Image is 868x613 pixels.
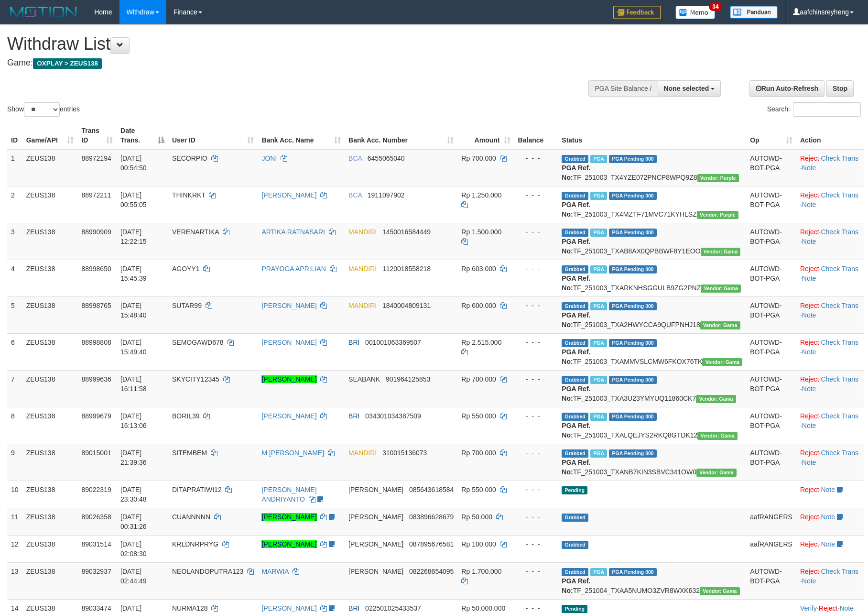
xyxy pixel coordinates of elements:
[7,407,22,444] td: 8
[562,302,588,310] span: Grabbed
[800,449,819,457] a: Reject
[120,486,147,503] span: [DATE] 23:30:48
[800,486,819,493] a: Reject
[81,540,111,548] span: 89031514
[562,514,588,522] span: Grabbed
[802,164,816,172] a: Note
[382,449,427,457] span: Copy 310015136073 to clipboard
[461,568,501,575] span: Rp 1.700.000
[590,192,607,200] span: Marked by aafnoeunsreypich
[746,444,796,481] td: AUTOWD-BOT-PGA
[172,568,243,575] span: NEOLANDOPUTRA123
[800,412,819,420] a: Reject
[558,223,746,260] td: TF_251003_TXAB8AX0QPBBWF8Y1EOO
[81,265,111,273] span: 88998650
[821,540,835,548] a: Note
[700,321,740,329] span: Vendor URL: https://trx31.1velocity.biz
[558,444,746,481] td: TF_251003_TXANB7KIN3SBVC341OW0
[22,296,78,333] td: ZEUS138
[697,211,738,219] span: Vendor URL: https://trx4.1velocity.biz
[562,274,590,292] b: PGA Ref. No:
[518,227,554,237] div: - - -
[172,540,218,548] span: KRLDNRPRYG
[120,568,147,585] span: [DATE] 02:44:49
[261,412,316,420] a: [PERSON_NAME]
[590,302,607,310] span: Marked by aafsolysreylen
[518,338,554,347] div: - - -
[24,102,60,117] select: Showentries
[120,375,147,393] span: [DATE] 16:11:58
[802,422,816,429] a: Note
[81,228,111,236] span: 88990909
[562,265,588,274] span: Grabbed
[261,228,325,236] a: ARTIKA RATNASARI
[562,339,588,347] span: Grabbed
[409,486,454,493] span: Copy 085643618584 to clipboard
[518,264,554,274] div: - - -
[746,260,796,296] td: AUTOWD-BOT-PGA
[562,155,588,163] span: Grabbed
[81,568,111,575] span: 89032937
[518,448,554,458] div: - - -
[348,604,359,612] span: BRI
[81,412,111,420] span: 88999679
[7,508,22,535] td: 11
[562,376,588,384] span: Grabbed
[348,568,403,575] span: [PERSON_NAME]
[386,375,430,383] span: Copy 901964125853 to clipboard
[261,339,316,346] a: [PERSON_NAME]
[609,302,657,310] span: PGA Pending
[22,444,78,481] td: ZEUS138
[796,223,864,260] td: · ·
[746,535,796,562] td: aafRANGERS
[172,375,219,383] span: SKYCITY12345
[461,339,501,346] span: Rp 2.515.000
[796,370,864,407] td: · ·
[461,228,501,236] span: Rp 1.500.000
[409,513,454,521] span: Copy 083896628679 to clipboard
[365,604,421,612] span: Copy 022501025433537 to clipboard
[518,153,554,163] div: - - -
[821,265,858,273] a: Check Trans
[120,228,147,245] span: [DATE] 12:22:15
[168,122,258,149] th: User ID: activate to sort column ascending
[590,339,607,347] span: Marked by aafkaynarin
[796,122,864,149] th: Action
[120,191,147,208] span: [DATE] 00:55:05
[348,228,377,236] span: MANDIRI
[821,568,858,575] a: Check Trans
[800,154,819,162] a: Reject
[562,422,590,439] b: PGA Ref. No:
[821,302,858,309] a: Check Trans
[261,191,316,199] a: [PERSON_NAME]
[609,376,657,384] span: PGA Pending
[590,155,607,163] span: Marked by aafnoeunsreypich
[800,568,819,575] a: Reject
[746,122,796,149] th: Op: activate to sort column ascending
[348,412,359,420] span: BRI
[802,577,816,585] a: Note
[22,260,78,296] td: ZEUS138
[609,568,657,576] span: PGA Pending
[746,370,796,407] td: AUTOWD-BOT-PGA
[821,449,858,457] a: Check Trans
[120,412,147,429] span: [DATE] 16:13:06
[22,122,78,149] th: Game/API: activate to sort column ascending
[664,85,709,92] span: None selected
[81,375,111,383] span: 88999636
[7,481,22,508] td: 10
[348,339,359,346] span: BRI
[120,154,147,172] span: [DATE] 00:54:50
[562,605,587,613] span: Pending
[81,191,111,199] span: 88972211
[590,413,607,421] span: Marked by aafanarl
[7,333,22,370] td: 6
[22,407,78,444] td: ZEUS138
[696,395,736,403] span: Vendor URL: https://trx31.1velocity.biz
[172,265,200,273] span: AGOYY1
[800,339,819,346] a: Reject
[7,535,22,562] td: 12
[700,587,740,595] span: Vendor URL: https://trx31.1velocity.biz
[518,301,554,310] div: - - -
[22,508,78,535] td: ZEUS138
